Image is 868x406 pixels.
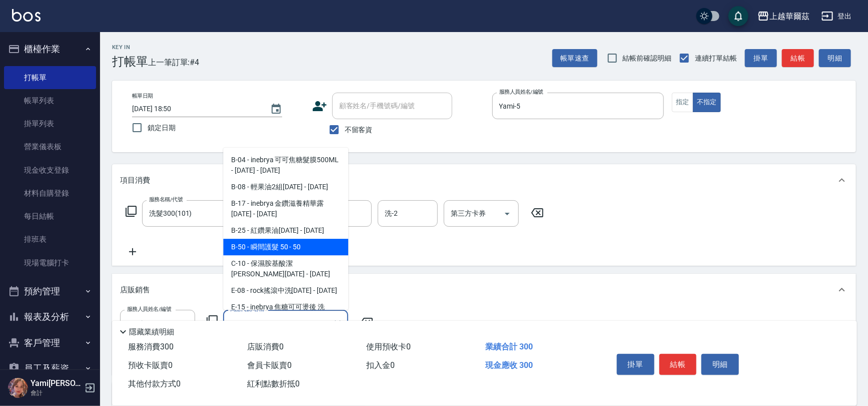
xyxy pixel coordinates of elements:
div: 店販銷售 [112,274,856,306]
span: B-17 - inebrya 金鑽滋養精華露[DATE] - [DATE] [223,195,348,222]
span: 預收卡販賣 0 [128,360,173,370]
a: 現金收支登錄 [4,159,96,182]
div: 項目消費 [112,164,856,196]
p: 會計 [31,388,82,397]
span: 會員卡販賣 0 [247,360,292,370]
img: Logo [12,9,41,22]
button: 上越華爾茲 [753,6,813,27]
button: Choose date, selected date is 2025-10-14 [264,97,288,121]
a: 排班表 [4,228,96,251]
button: 指定 [672,93,693,112]
button: 登出 [817,7,856,26]
input: YYYY/MM/DD hh:mm [132,101,260,117]
span: 扣入金 0 [366,360,395,370]
span: 上一筆訂單:#4 [148,56,200,69]
span: 結帳前確認明細 [623,53,672,64]
button: 預約管理 [4,278,96,304]
p: 項目消費 [120,175,150,186]
span: 連續打單結帳 [695,53,737,64]
a: 現場電腦打卡 [4,251,96,274]
button: Clear [331,316,345,330]
img: Person [8,378,28,398]
button: 帳單速查 [552,49,597,68]
a: 打帳單 [4,66,96,89]
button: 明細 [701,354,739,375]
button: 結帳 [782,49,814,68]
span: 鎖定日期 [148,123,176,133]
button: 不指定 [693,93,721,112]
button: 掛單 [745,49,777,68]
span: B-25 - 紅鑽果油[DATE] - [DATE] [223,222,348,239]
span: B-04 - inebrya 可可焦糖髮膜500ML - [DATE] - [DATE] [223,152,348,179]
span: 服務消費 300 [128,342,174,351]
button: Open [499,206,515,222]
button: 員工及薪資 [4,355,96,381]
h5: Yami[PERSON_NAME] [31,378,82,388]
span: 其他付款方式 0 [128,379,181,388]
span: 紅利點數折抵 0 [247,379,300,388]
button: 櫃檯作業 [4,36,96,62]
label: 服務名稱/代號 [149,196,183,203]
span: 現金應收 300 [485,360,533,370]
button: 掛單 [617,354,654,375]
button: save [728,6,748,26]
span: B-50 - 瞬間護髮 50 - 50 [223,239,348,255]
span: 使用預收卡 0 [366,342,411,351]
label: 帳單日期 [132,92,153,100]
p: 店販銷售 [120,285,150,295]
h2: Key In [112,44,148,51]
a: 營業儀表板 [4,135,96,158]
span: 不留客資 [345,125,373,135]
span: B-08 - 輕果油2組[DATE] - [DATE] [223,179,348,195]
div: 上越華爾茲 [769,10,809,23]
span: 店販消費 0 [247,342,284,351]
label: 服務人員姓名/編號 [499,88,543,96]
button: 客戶管理 [4,330,96,356]
a: 材料自購登錄 [4,182,96,205]
h3: 打帳單 [112,55,148,69]
span: 業績合計 300 [485,342,533,351]
a: 每日結帳 [4,205,96,228]
button: 結帳 [659,354,697,375]
button: 明細 [819,49,851,68]
a: 帳單列表 [4,89,96,112]
span: E-08 - rock搖滾中洗[DATE] - [DATE] [223,282,348,299]
span: C-10 - 保濕胺基酸潔[PERSON_NAME][DATE] - [DATE] [223,255,348,282]
p: 隱藏業績明細 [129,327,174,337]
label: 服務人員姓名/編號 [127,305,171,313]
a: 掛單列表 [4,112,96,135]
button: 報表及分析 [4,304,96,330]
span: E-15 - inebrya 焦糖可可燙後 洗1000ML+髮膜500 - 1980 [223,299,348,326]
